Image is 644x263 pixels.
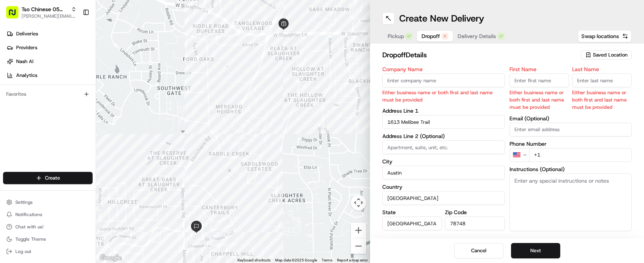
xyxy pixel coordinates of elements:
span: Settings [15,199,33,205]
span: Nash AI [16,58,33,65]
span: Map data ©2025 Google [275,258,317,262]
p: Welcome 👋 [8,31,140,43]
input: Enter state [382,216,442,230]
a: Powered byPylon [54,130,93,136]
input: Enter zip code [445,216,505,230]
input: Enter country [382,191,505,205]
span: Pickup [388,32,404,40]
input: Enter company name [382,73,505,87]
span: Delivery Details [458,32,496,40]
a: Providers [3,42,96,54]
label: Instructions (Optional) [510,166,632,172]
span: Saved Location [593,52,627,58]
button: Zoom in [351,223,366,238]
label: Zip Code [445,210,505,215]
input: Enter phone number [529,148,632,162]
p: Either business name or both first and last name must be provided [382,89,505,103]
span: Create [45,175,60,181]
label: First Name [510,67,569,72]
a: 💻API Documentation [62,108,126,122]
a: Nash AI [3,55,96,68]
a: Report a map error [337,258,368,262]
a: Analytics [3,69,96,82]
span: Providers [16,44,37,51]
input: Enter first name [510,73,569,87]
h1: Create New Delivery [399,12,484,25]
button: Notifications [3,209,93,220]
button: Chat with us! [3,221,93,232]
span: Swap locations [581,32,619,40]
button: Cancel [454,243,503,258]
button: Start new chat [131,76,140,85]
div: Favorites [3,88,93,100]
label: Phone Number [510,141,632,146]
span: Dropoff [422,32,440,40]
label: Company Name [382,67,505,72]
label: State [382,210,442,215]
button: Settings [3,197,93,208]
button: Saved Location [581,50,632,60]
button: [PERSON_NAME][EMAIL_ADDRESS][DOMAIN_NAME] [22,13,76,19]
button: Keyboard shortcuts [237,258,271,263]
img: Google [98,253,123,263]
div: 💻 [65,112,71,118]
button: Log out [3,246,93,257]
div: Start new chat [26,73,126,81]
img: 1736555255976-a54dd68f-1ca7-489b-9aae-adbdc363a1c4 [8,73,22,87]
button: Next [511,243,560,258]
input: Apartment, suite, unit, etc. [382,140,505,154]
a: Deliveries [3,28,96,40]
button: Zoom out [351,238,366,254]
span: Toggle Theme [15,236,46,242]
h2: dropoff Details [382,50,576,60]
p: Either business name or both first and last name must be provided [510,89,569,111]
label: City [382,159,505,164]
span: Chat with us! [15,224,43,230]
span: Pylon [76,130,93,136]
span: Analytics [16,72,37,79]
button: Swap locations [578,30,632,42]
span: Knowledge Base [15,112,59,119]
span: Log out [15,248,31,255]
button: Tso Chinese 05 [PERSON_NAME] [22,5,68,13]
span: Notifications [15,211,42,218]
label: Address Line 1 [382,108,505,113]
span: API Documentation [73,112,123,119]
p: Either business name or both first and last name must be provided [572,89,632,111]
input: Clear [20,50,127,58]
div: 📗 [8,112,14,118]
button: Map camera controls [351,195,366,210]
input: Enter last name [572,73,632,87]
button: Create [3,172,93,184]
img: Nash [8,8,23,23]
div: We're available if you need us! [26,81,97,87]
input: Enter city [382,166,505,180]
input: Enter address [382,115,505,129]
button: Tso Chinese 05 [PERSON_NAME][PERSON_NAME][EMAIL_ADDRESS][DOMAIN_NAME] [3,3,80,22]
a: 📗Knowledge Base [5,108,62,122]
a: Open this area in Google Maps (opens a new window) [98,253,123,263]
input: Enter email address [510,123,632,136]
button: Toggle Theme [3,234,93,245]
label: Country [382,184,505,190]
a: Terms [322,258,332,262]
label: Email (Optional) [510,116,632,121]
label: Last Name [572,67,632,72]
label: Address Line 2 (Optional) [382,133,505,139]
span: Deliveries [16,30,38,37]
